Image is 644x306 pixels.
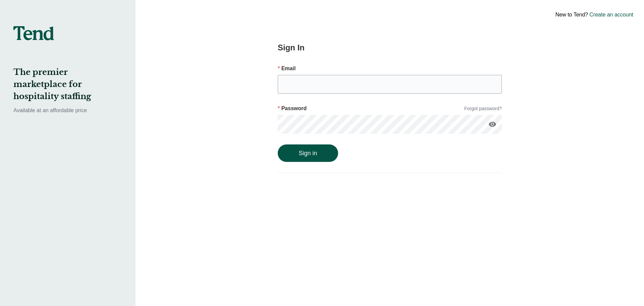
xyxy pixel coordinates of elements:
button: Sign in [278,144,338,162]
i: visibility [488,120,496,128]
p: Email [278,64,502,73]
h2: Sign In [278,42,502,54]
a: Forgot password? [464,105,502,112]
a: Create an account [589,11,633,19]
h2: The premier marketplace for hospitality staffing [13,66,122,102]
img: tend-logo [13,26,54,40]
p: Available at an affordable price [13,106,122,115]
p: Password [278,104,307,113]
